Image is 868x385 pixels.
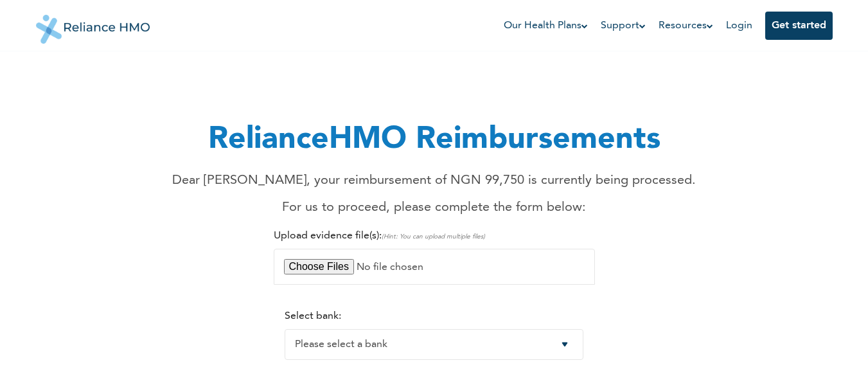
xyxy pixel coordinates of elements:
[36,5,150,44] img: Reliance HMO's Logo
[659,18,713,33] a: Resources
[285,311,341,321] label: Select bank:
[504,18,588,33] a: Our Health Plans
[274,231,485,241] label: Upload evidence file(s):
[172,171,696,190] p: Dear [PERSON_NAME], your reimbursement of NGN 99,750 is currently being processed.
[172,117,696,163] h1: RelianceHMO Reimbursements
[726,21,752,31] a: Login
[382,233,485,240] span: (Hint: You can upload multiple files)
[765,12,833,40] button: Get started
[601,18,646,33] a: Support
[172,198,696,217] p: For us to proceed, please complete the form below:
